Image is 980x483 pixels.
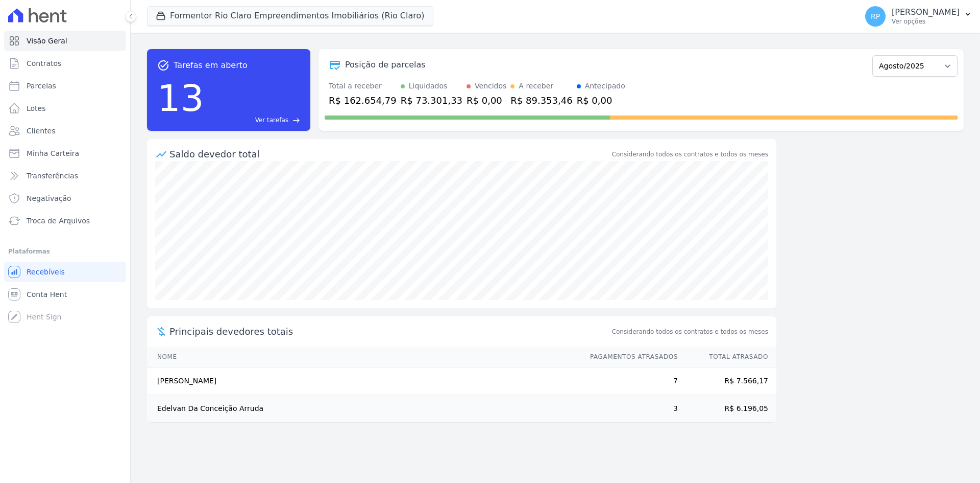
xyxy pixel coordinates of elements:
[678,347,776,367] th: Total Atrasado
[27,103,46,113] span: Lotes
[208,116,300,125] a: Ver tarefas east
[329,81,397,91] div: Total a receber
[27,193,71,203] span: Negativação
[27,171,78,181] span: Transferências
[169,147,610,161] div: Saldo devedor total
[174,59,248,72] span: Tarefas em aberto
[329,94,397,107] div: R$ 162.654,79
[27,267,65,277] span: Recebíveis
[857,2,980,31] button: RP [PERSON_NAME] Ver opções
[4,284,126,305] a: Conta Hent
[27,148,79,158] span: Minha Carteira
[519,81,553,91] div: A receber
[580,367,678,395] td: 7
[612,150,768,159] div: Considerando todos os contratos e todos os meses
[4,53,126,74] a: Contratos
[147,395,580,423] td: Edelvan Da Conceição Arruda
[577,94,625,107] div: R$ 0,00
[147,367,580,395] td: [PERSON_NAME]
[678,367,776,395] td: R$ 7.566,17
[4,188,126,209] a: Negativação
[4,76,126,96] a: Parcelas
[27,289,67,300] span: Conta Hent
[4,211,126,231] a: Troca de Arquivos
[27,58,61,68] span: Contratos
[871,13,880,20] span: RP
[345,59,426,71] div: Posição de parcelas
[475,81,506,91] div: Vencidos
[157,72,204,125] div: 13
[467,94,506,107] div: R$ 0,00
[401,94,462,107] div: R$ 73.301,33
[4,166,126,186] a: Transferências
[157,59,169,72] span: task_alt
[4,121,126,141] a: Clientes
[169,325,610,338] span: Principais devedores totais
[892,7,960,17] p: [PERSON_NAME]
[580,395,678,423] td: 3
[27,126,55,136] span: Clientes
[678,395,776,423] td: R$ 6.196,05
[27,81,56,91] span: Parcelas
[255,116,288,125] span: Ver tarefas
[292,117,300,124] span: east
[892,17,960,26] p: Ver opções
[8,245,122,258] div: Plataformas
[612,327,768,336] span: Considerando todos os contratos e todos os meses
[585,81,625,91] div: Antecipado
[580,347,678,367] th: Pagamentos Atrasados
[510,94,572,107] div: R$ 89.353,46
[4,143,126,164] a: Minha Carteira
[147,347,580,367] th: Nome
[4,31,126,51] a: Visão Geral
[409,81,448,91] div: Liquidados
[27,216,90,226] span: Troca de Arquivos
[147,6,433,26] button: Formentor Rio Claro Empreendimentos Imobiliários (Rio Claro)
[4,98,126,119] a: Lotes
[4,262,126,282] a: Recebíveis
[27,36,67,46] span: Visão Geral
